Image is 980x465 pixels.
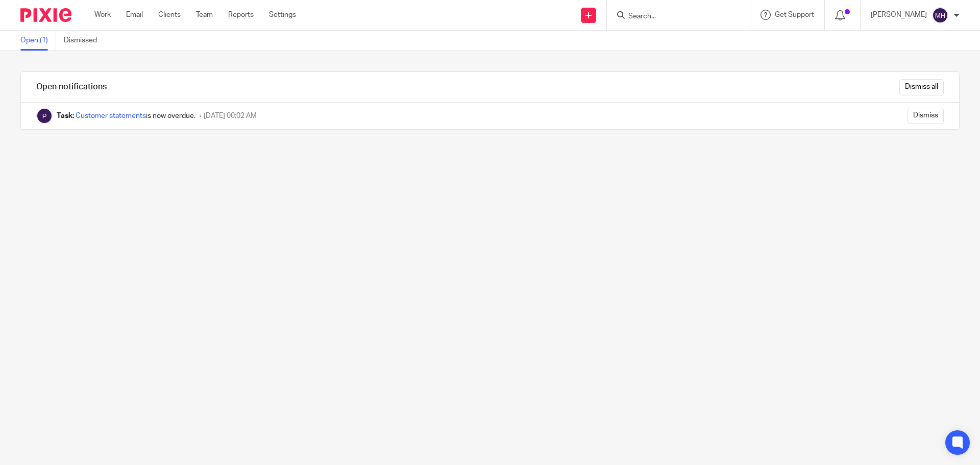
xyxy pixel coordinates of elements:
h1: Open notifications [36,82,107,92]
a: Team [196,10,213,20]
div: is now overdue. [57,111,195,121]
img: Pixie [20,8,71,22]
a: Dismissed [64,31,105,51]
img: svg%3E [932,7,948,23]
input: Dismiss [908,108,944,124]
a: Work [94,10,111,20]
span: [DATE] 00:02 AM [204,112,257,119]
p: [PERSON_NAME] [871,10,927,20]
input: Dismiss all [899,79,944,95]
span: Get Support [775,11,814,18]
a: Settings [269,10,296,20]
a: Open (1) [20,31,56,51]
input: Search [627,12,719,21]
a: Customer statements [76,112,146,119]
img: Pixie [36,108,53,124]
a: Email [126,10,143,20]
a: Reports [228,10,254,20]
b: Task: [57,112,74,119]
a: Clients [158,10,181,20]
